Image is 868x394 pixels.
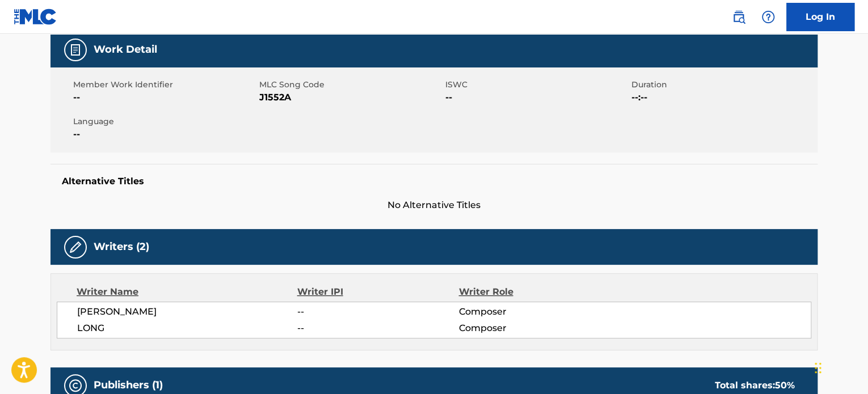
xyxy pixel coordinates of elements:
h5: Alternative Titles [62,176,806,187]
span: -- [297,305,458,319]
div: Writer IPI [297,285,459,299]
span: ISWC [445,79,629,91]
img: search [732,10,745,24]
img: help [761,10,775,24]
img: MLC Logo [14,9,57,25]
span: --:-- [631,91,815,104]
span: No Alternative Titles [50,198,818,212]
a: Public Search [727,6,750,28]
span: -- [445,91,629,104]
span: Member Work Identifier [73,79,256,91]
img: Publishers [69,379,82,392]
div: Help [757,6,779,28]
span: Composer [458,305,605,319]
span: Composer [458,321,605,335]
h5: Publishers (1) [94,379,163,392]
span: Duration [631,79,815,91]
img: Writers [69,240,82,254]
span: Language [73,116,256,128]
iframe: Chat Widget [811,340,868,394]
h5: Writers (2) [94,240,149,253]
div: Drag [815,351,821,385]
span: -- [73,91,256,104]
span: -- [73,128,256,141]
a: Log In [786,3,854,31]
span: J1552A [259,91,443,104]
div: Writer Role [458,285,605,299]
img: Work Detail [69,43,82,57]
div: Total shares: [715,379,795,392]
h5: Work Detail [94,43,157,56]
span: LONG [77,321,297,335]
div: Writer Name [77,285,297,299]
span: MLC Song Code [259,79,443,91]
span: [PERSON_NAME] [77,305,297,319]
span: -- [297,321,458,335]
span: 50 % [775,380,795,391]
